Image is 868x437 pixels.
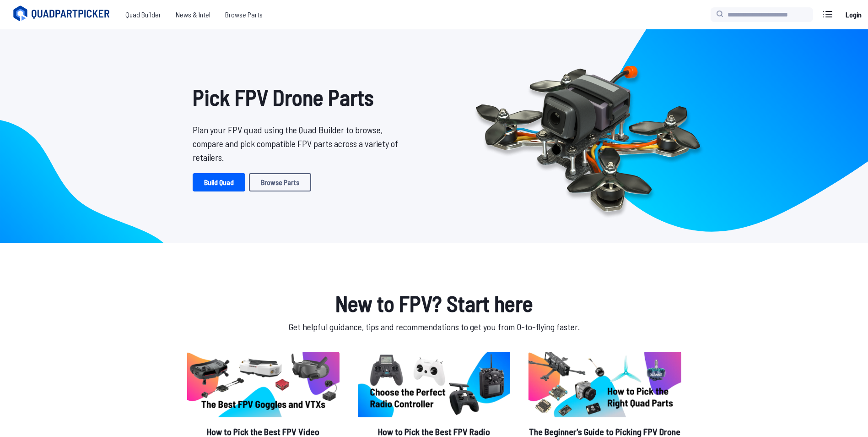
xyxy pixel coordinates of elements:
a: Login [842,5,864,24]
h1: New to FPV? Start here [185,287,683,320]
p: Plan your FPV quad using the Quad Builder to browse, compare and pick compatible FPV parts across... [193,123,405,164]
a: Browse Parts [218,5,270,24]
img: Quadcopter [456,44,720,228]
a: News & Intel [168,5,218,24]
p: Get helpful guidance, tips and recommendations to get you from 0-to-flying faster. [185,320,683,333]
a: Build Quad [193,173,245,191]
h1: Pick FPV Drone Parts [193,81,405,114]
img: image of post [187,352,340,417]
img: image of post [358,352,510,417]
img: image of post [528,352,681,417]
a: Quad Builder [118,5,168,24]
a: Browse Parts [249,173,311,191]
